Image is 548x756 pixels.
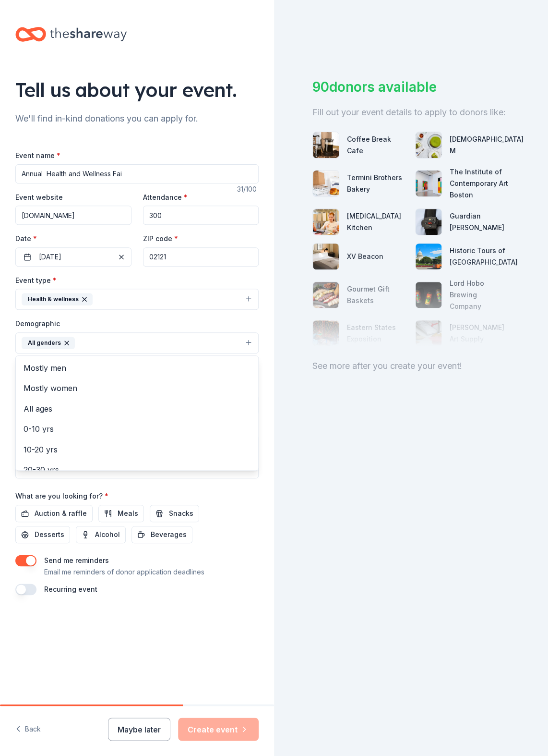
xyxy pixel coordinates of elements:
[24,402,250,415] span: All ages
[24,382,250,394] span: Mostly women
[22,337,75,349] div: All genders
[15,332,259,354] button: All genders
[24,362,250,374] span: Mostly men
[24,423,250,435] span: 0-10 yrs
[15,355,259,471] div: All genders
[24,443,250,456] span: 10-20 yrs
[24,463,250,476] span: 20-30 yrs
